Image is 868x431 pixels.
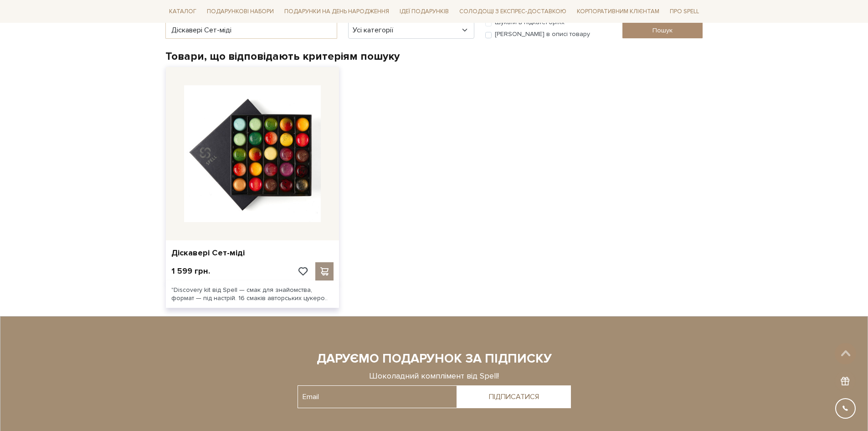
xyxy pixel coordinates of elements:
a: Подарункові набори [203,5,277,19]
a: Каталог [165,5,200,19]
label: [PERSON_NAME] в описі товару [495,30,590,38]
a: Діскавері Сет-міді [171,248,334,258]
input: Пошук [622,22,703,38]
a: Про Spell [666,5,703,19]
input: Ключові слова [165,21,337,39]
a: Корпоративним клієнтам [573,5,663,19]
a: Подарунки на День народження [281,5,393,19]
a: Ідеї подарунків [396,5,452,19]
input: [PERSON_NAME] в описі товару [485,32,492,38]
div: "Discovery kit від Spell — смак для знайомства, формат — під настрій. 16 смаків авторських цукеро.. [166,280,339,308]
p: 1 599 грн. [171,266,210,276]
h2: Товари, що відповідають критеріям пошуку [165,49,703,63]
a: Солодощі з експрес-доставкою [456,4,570,19]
